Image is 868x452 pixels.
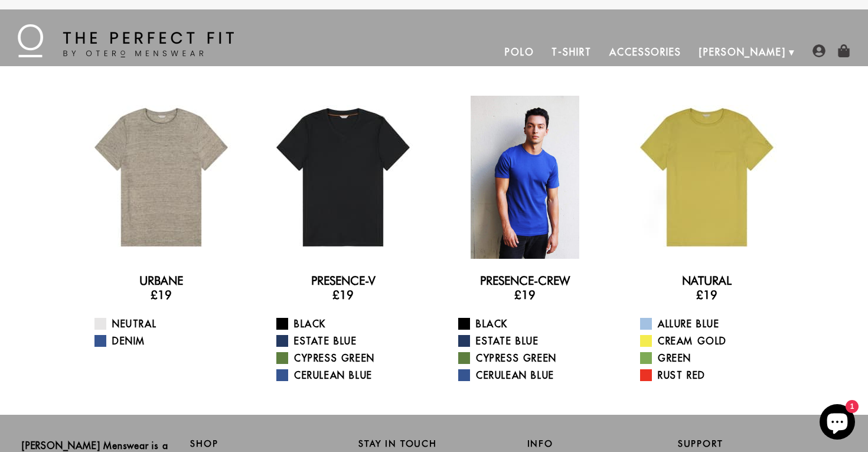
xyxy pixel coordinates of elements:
a: Natural [682,274,732,288]
a: Accessories [601,38,690,66]
h2: Support [678,438,846,449]
a: Black [276,317,425,331]
a: Green [640,351,788,365]
h2: Shop [190,438,341,449]
h3: £19 [262,288,425,302]
a: T-Shirt [543,38,600,66]
a: Cerulean Blue [458,368,606,382]
h3: £19 [443,288,606,302]
a: Neutral [94,317,243,331]
a: Urbane [139,274,183,288]
h2: Stay in Touch [358,438,509,449]
inbox-online-store-chat: Shopify online store chat [816,404,859,443]
a: Cream Gold [640,334,788,348]
a: Rust Red [640,368,788,382]
a: Cerulean Blue [276,368,425,382]
a: Polo [496,38,543,66]
img: shopping-bag-icon.png [837,44,850,57]
a: Estate Blue [458,334,606,348]
a: Presence-V [311,274,376,288]
a: Cypress Green [276,351,425,365]
h3: £19 [625,288,788,302]
a: Denim [94,334,243,348]
a: Black [458,317,606,331]
a: [PERSON_NAME] [690,38,795,66]
a: Presence-Crew [480,274,570,288]
h3: £19 [80,288,243,302]
a: Cypress Green [458,351,606,365]
a: Estate Blue [276,334,425,348]
h2: Info [527,438,678,449]
img: user-account-icon.png [812,44,825,57]
a: Allure Blue [640,317,788,331]
img: The Perfect Fit - by Otero Menswear - Logo [18,24,234,57]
